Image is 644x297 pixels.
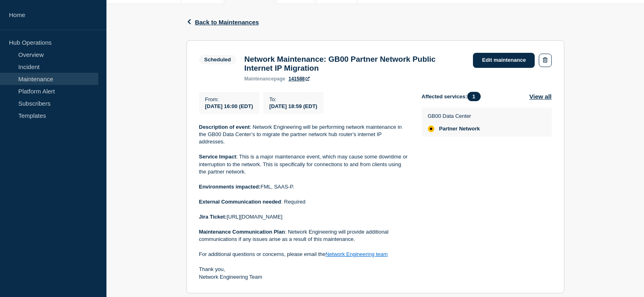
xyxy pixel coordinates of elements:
a: Network Engineering team [325,251,388,257]
div: affected [428,126,434,132]
p: Thank you, [199,266,409,273]
span: Partner Network [439,126,480,132]
p: : Network Engineering will provide additional communications if any issues arise as a result of t... [199,228,409,243]
h3: Network Maintenance: GB00 Partner Network Public Internet IP Migration [244,55,465,73]
p: : Network Engineering will be performing network maintenance in the GB00 Data Center’s to migrate... [199,124,409,146]
a: Edit maintenance [473,53,535,68]
p: : Required [199,198,409,206]
strong: Jira Ticket: [199,214,227,220]
a: 141588 [288,76,310,82]
span: Affected services: [422,92,485,101]
p: For additional questions or concerns, please email the [199,251,409,258]
button: Back to Maintenances [186,19,259,26]
strong: Description of event [199,124,250,130]
strong: Maintenance Communication Plan [199,229,285,235]
p: GB00 Data Center [428,113,480,119]
p: [URL][DOMAIN_NAME] [199,213,409,221]
p: To : [269,96,317,102]
span: maintenance [244,76,274,82]
span: 1 [467,92,481,101]
strong: External Communication needed [199,199,281,205]
span: [DATE] 18:59 (EDT) [269,103,317,109]
button: View all [529,92,552,101]
p: From : [205,96,253,102]
span: Scheduled [199,55,236,64]
p: Network Engineering Team [199,273,409,281]
span: Back to Maintenances [195,19,259,26]
p: FML, SAAS-P. [199,183,409,191]
strong: Service Impact [199,154,236,160]
span: [DATE] 16:00 (EDT) [205,103,253,109]
strong: Environments impacted: [199,184,261,190]
p: : This is a major maintenance event, which may cause some downtime or interruption to the network... [199,153,409,176]
p: page [244,76,285,82]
